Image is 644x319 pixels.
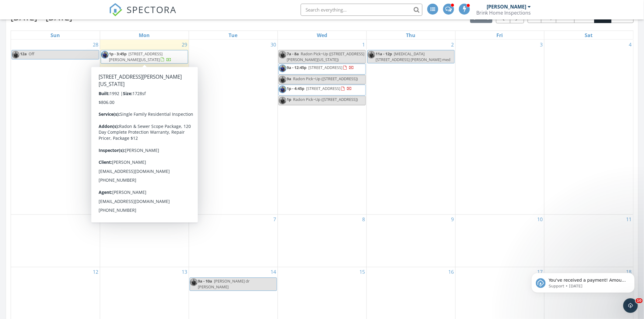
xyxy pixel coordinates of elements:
span: 10 [636,298,643,303]
a: SPECTORA [109,8,177,21]
a: Go to October 13, 2025 [181,267,189,277]
td: Go to October 3, 2025 [455,40,544,214]
td: Go to September 30, 2025 [189,40,278,214]
a: Go to October 15, 2025 [359,267,366,277]
a: Go to October 10, 2025 [536,215,544,225]
span: [STREET_ADDRESS][PERSON_NAME][US_STATE] [109,51,163,62]
img: img_2666v2_cropped.jpg [279,51,286,59]
a: 9a - 12:45p [STREET_ADDRESS] [287,65,354,70]
span: [STREET_ADDRESS] [306,86,341,91]
td: Go to October 11, 2025 [544,214,633,267]
img: img_2666v2_cropped.jpg [279,65,286,72]
span: 1p - 3:45p [109,51,127,57]
a: Go to October 14, 2025 [270,267,278,277]
div: Brink Home Inspections [476,10,531,16]
a: Thursday [405,31,417,39]
span: [PERSON_NAME] dr [PERSON_NAME] [198,279,250,290]
td: Go to October 6, 2025 [100,214,189,267]
a: Friday [495,31,504,39]
iframe: Intercom live chat [623,298,638,313]
a: Go to October 5, 2025 [95,215,100,225]
iframe: Intercom notifications message [522,260,644,303]
img: img_2666v2_cropped.jpg [190,279,198,286]
a: 9a - 12:45p [STREET_ADDRESS] [278,64,366,75]
span: [MEDICAL_DATA] [STREET_ADDRESS] [PERSON_NAME] med [376,51,451,62]
img: img_2666v2_cropped.jpg [279,97,286,105]
a: Tuesday [228,31,239,39]
a: 1p - 4:45p [STREET_ADDRESS] [287,86,352,91]
p: Message from Support, sent 1d ago [26,23,105,29]
span: 7a - 8a [287,51,299,57]
span: Off [29,51,34,57]
span: Radon Pick~Up ([STREET_ADDRESS]) [293,76,358,81]
a: Go to September 29, 2025 [181,40,189,50]
img: img_2666v2_cropped.jpg [12,51,19,59]
a: Go to October 11, 2025 [625,215,633,225]
span: 9a - 10a [198,279,212,284]
a: Go to October 9, 2025 [450,215,455,225]
img: The Best Home Inspection Software - Spectora [109,3,122,16]
a: Wednesday [316,31,328,39]
a: Monday [138,31,151,39]
td: Go to October 2, 2025 [366,40,455,214]
a: Go to October 3, 2025 [539,40,544,50]
td: Go to October 8, 2025 [278,214,366,267]
a: Go to September 30, 2025 [270,40,278,50]
span: Radon Pick~Up ([STREET_ADDRESS][PERSON_NAME][US_STATE]) [287,51,365,62]
span: 9a - 12:45p [287,65,307,70]
span: 11a - 12p [376,51,392,57]
a: Go to October 2, 2025 [450,40,455,50]
a: Go to October 1, 2025 [361,40,366,50]
span: 12a [20,51,27,57]
td: Go to October 5, 2025 [11,214,100,267]
a: 1p - 4:45p [STREET_ADDRESS] [278,85,366,96]
a: Go to October 16, 2025 [447,267,455,277]
span: 1p - 4:45p [287,86,305,91]
img: img_2666v2_cropped.jpg [101,51,109,59]
span: 1p [287,97,292,102]
div: [PERSON_NAME] [487,4,527,10]
span: [STREET_ADDRESS] [309,65,343,70]
a: Go to October 4, 2025 [628,40,633,50]
span: 9a [287,76,292,81]
td: Go to October 1, 2025 [278,40,366,214]
td: Go to October 9, 2025 [366,214,455,267]
a: Go to October 6, 2025 [184,215,189,225]
td: Go to September 29, 2025 [100,40,189,214]
input: Search everything... [301,4,422,16]
img: img_2666v2_cropped.jpg [279,76,286,84]
img: img_2666v2_cropped.jpg [368,51,375,59]
a: 1p - 3:45p [STREET_ADDRESS][PERSON_NAME][US_STATE] [109,51,172,62]
a: Go to October 8, 2025 [361,215,366,225]
td: Go to October 7, 2025 [189,214,278,267]
a: Go to September 28, 2025 [92,40,100,50]
a: 1p - 3:45p [STREET_ADDRESS][PERSON_NAME][US_STATE] [101,50,188,64]
a: Saturday [583,31,594,39]
td: Go to September 28, 2025 [11,40,100,214]
a: Sunday [49,31,61,39]
span: SPECTORA [127,3,177,16]
span: You've received a payment! Amount $806.00 Fee $0.00 Net $806.00 Transaction # pi_3SCN48K7snlDGpRF... [26,18,104,95]
td: Go to October 10, 2025 [455,214,544,267]
a: Go to October 12, 2025 [92,267,100,277]
td: Go to October 4, 2025 [544,40,633,214]
a: Go to October 7, 2025 [272,215,278,225]
img: img_2666v2_cropped.jpg [279,86,286,93]
span: Radon Pick~Up ([STREET_ADDRESS]) [293,97,358,102]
